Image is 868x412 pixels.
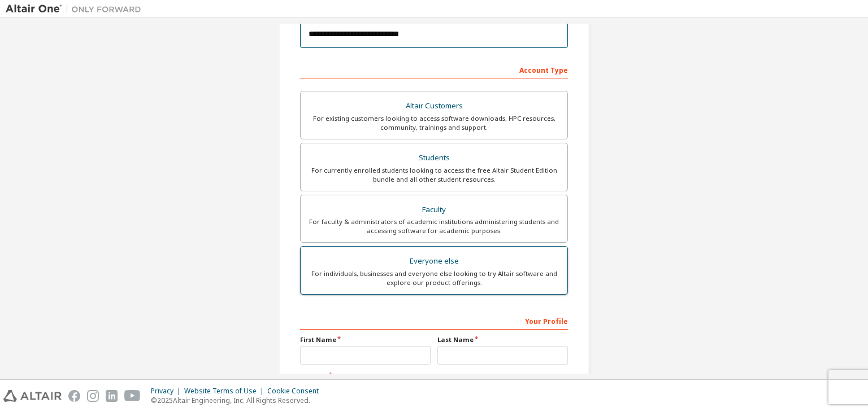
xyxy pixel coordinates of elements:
div: For individuals, businesses and everyone else looking to try Altair software and explore our prod... [307,269,561,287]
img: youtube.svg [124,390,141,402]
div: Altair Customers [307,98,561,114]
label: Last Name [437,335,568,344]
div: For faculty & administrators of academic institutions administering students and accessing softwa... [307,217,561,235]
img: instagram.svg [87,390,99,402]
div: Your Profile [300,312,568,330]
div: Account Type [300,60,568,78]
div: For existing customers looking to access software downloads, HPC resources, community, trainings ... [307,114,561,132]
div: For currently enrolled students looking to access the free Altair Student Edition bundle and all ... [307,166,561,184]
div: Students [307,150,561,166]
img: facebook.svg [68,390,80,402]
div: Faculty [307,202,561,218]
label: First Name [300,335,431,344]
div: Cookie Consent [267,387,325,396]
div: Website Terms of Use [184,387,267,396]
label: Job Title [300,371,568,380]
img: linkedin.svg [106,390,118,402]
p: © 2025 Altair Engineering, Inc. All Rights Reserved. [151,396,325,405]
div: Privacy [151,387,184,396]
img: altair_logo.svg [3,390,62,402]
div: Everyone else [307,253,561,269]
img: Altair One [6,3,147,15]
